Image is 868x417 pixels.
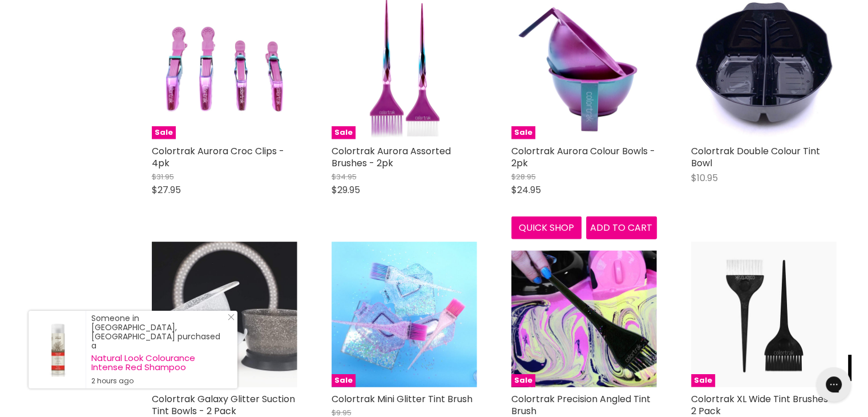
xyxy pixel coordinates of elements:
[91,314,226,386] div: Someone in [GEOGRAPHIC_DATA], [GEOGRAPHIC_DATA] purchased a
[223,314,235,325] a: Close Notification
[332,183,360,197] span: $29.95
[332,145,451,170] a: Colortrak Aurora Assorted Brushes - 2pk
[691,171,718,185] span: $10.95
[691,242,837,387] a: Colortrak XL Wide Tint Brushes - 2 PackSale
[691,145,820,170] a: Colortrak Double Colour Tint Bowl
[152,242,297,387] a: Colortrak Galaxy Glitter Suction Tint Bowls - 2 PackSale
[152,126,176,139] span: Sale
[228,314,235,320] svg: Close Icon
[511,171,536,182] span: $28.95
[332,242,477,387] img: Colortrak Mini Glitter Tint Brush
[511,216,582,239] button: Quick shop
[511,145,655,170] a: Colortrak Aurora Colour Bowls - 2pk
[586,216,657,239] button: Add to cart
[332,392,473,406] a: Colortrak Mini Glitter Tint Brush
[332,126,356,139] span: Sale
[590,221,652,234] span: Add to cart
[91,376,226,386] small: 2 hours ago
[511,183,541,197] span: $24.95
[332,242,477,387] a: Colortrak Mini Glitter Tint BrushSale
[811,363,857,406] iframe: Gorgias live chat messenger
[511,374,535,387] span: Sale
[152,145,284,170] a: Colortrak Aurora Croc Clips - 4pk
[152,171,174,182] span: $31.95
[332,374,356,387] span: Sale
[511,242,657,387] a: Colortrak Precision Angled Tint BrushSale
[332,171,357,182] span: $34.95
[691,374,715,387] span: Sale
[152,183,181,197] span: $27.95
[511,126,535,139] span: Sale
[91,354,226,372] a: Natural Look Colourance Intense Red Shampoo
[29,311,86,388] a: Visit product page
